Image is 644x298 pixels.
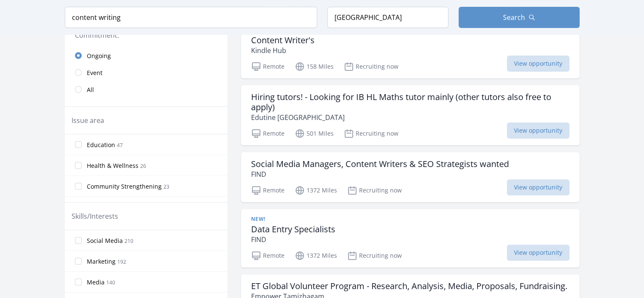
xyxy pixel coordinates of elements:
span: New! [251,216,265,223]
h3: Hiring tutors! - Looking for IB HL Maths tutor mainly (other tutors also free to apply) [251,92,569,112]
input: Education 47 [75,141,82,148]
a: Event [65,64,227,81]
p: Edutine [GEOGRAPHIC_DATA] [251,112,569,123]
input: Health & Wellness 26 [75,162,82,169]
span: 26 [140,162,146,170]
span: 140 [106,279,115,286]
a: All [65,81,227,98]
p: Recruiting now [347,251,402,261]
p: Recruiting now [344,128,398,139]
span: Health & Wellness [87,162,138,170]
input: Social Media 210 [75,237,82,244]
p: Recruiting now [344,61,398,72]
span: View opportunity [507,179,569,195]
h3: Data Entry Specialists [251,224,335,234]
span: All [87,86,94,94]
span: Community Strengthening [87,182,162,191]
p: Recruiting now [347,185,402,195]
a: Social Media Managers, Content Writers & SEO Strategists wanted FIND Remote 1372 Miles Recruiting... [241,152,580,202]
span: 23 [163,183,169,190]
span: Search [503,12,525,22]
span: Ongoing [87,52,111,60]
p: Remote [251,61,285,72]
p: FIND [251,169,509,179]
span: Social Media [87,237,123,245]
span: 47 [117,142,123,149]
p: 1372 Miles [295,251,337,261]
p: Remote [251,185,285,195]
p: Remote [251,128,285,139]
legend: Skills/Interests [72,211,118,221]
button: Search [459,7,580,28]
legend: Commitment: [75,30,217,40]
span: Event [87,69,102,77]
input: Location [327,7,448,28]
a: Hiring tutors! - Looking for IB HL Maths tutor mainly (other tutors also free to apply) Edutine [... [241,85,580,145]
p: Kindle Hub [251,45,315,56]
span: Marketing [87,257,116,266]
p: 501 Miles [295,128,334,139]
a: New! Content Writer's Kindle Hub Remote 158 Miles Recruiting now View opportunity [241,20,580,78]
h3: ET Global Volunteer Program - Research, Analysis, Media, Proposals, Fundraising. [251,281,567,291]
p: 1372 Miles [295,185,337,195]
h3: Social Media Managers, Content Writers & SEO Strategists wanted [251,159,509,169]
p: Remote [251,251,285,261]
span: 210 [124,237,133,245]
legend: Issue area [72,115,104,125]
a: New! Data Entry Specialists FIND Remote 1372 Miles Recruiting now View opportunity [241,209,580,267]
input: Community Strengthening 23 [75,183,82,189]
input: Marketing 192 [75,258,82,265]
span: View opportunity [507,123,569,139]
input: Media 140 [75,279,82,285]
span: View opportunity [507,56,569,72]
p: FIND [251,234,335,245]
span: Education [87,141,115,149]
p: 158 Miles [295,61,334,72]
a: Ongoing [65,47,227,64]
input: Keyword [65,7,317,28]
span: Media [87,278,105,287]
span: View opportunity [507,245,569,261]
h3: Content Writer's [251,35,315,45]
span: 192 [117,258,126,265]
